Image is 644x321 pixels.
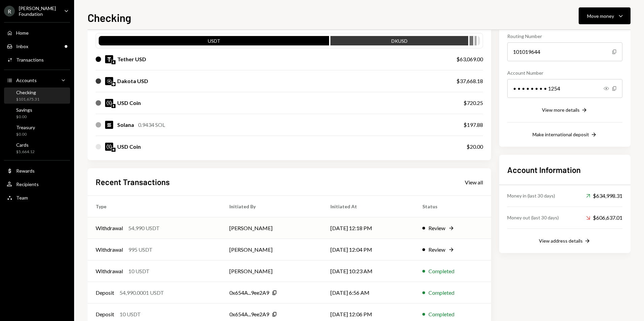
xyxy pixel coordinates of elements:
[229,310,269,318] div: 0x654A...9ee2A9
[463,99,483,107] div: $720.25
[330,37,468,47] div: DKUSD
[322,260,414,282] td: [DATE] 10:23 AM
[322,196,414,217] th: Initiated At
[4,53,70,66] a: Transactions
[221,260,322,282] td: [PERSON_NAME]
[322,217,414,239] td: [DATE] 12:18 PM
[105,99,113,107] img: USDC
[586,192,622,200] div: $634,998.31
[579,7,631,24] button: Move money
[16,107,32,113] div: Savings
[88,196,221,217] th: Type
[533,131,597,139] button: Make international deposit
[221,239,322,260] td: [PERSON_NAME]
[4,74,70,86] a: Accounts
[16,124,35,130] div: Treasury
[4,6,15,16] div: R
[465,178,483,186] a: View all
[4,191,70,204] a: Team
[456,77,483,85] div: $37,668.18
[4,40,70,52] a: Inbox
[117,143,141,151] div: USD Coin
[111,104,116,108] img: ethereum-mainnet
[542,107,580,113] div: View more details
[428,224,445,232] div: Review
[428,267,454,275] div: Completed
[117,77,148,85] div: Dakota USD
[4,87,70,104] a: Checking$101,675.31
[111,82,116,86] img: base-mainnet
[96,224,123,232] div: Withdrawal
[16,43,28,49] div: Inbox
[229,289,269,297] div: 0x654A...9ee2A9
[117,121,134,129] div: Solana
[105,55,113,63] img: USDT
[322,282,414,304] td: [DATE] 6:56 AM
[16,168,35,174] div: Rewards
[221,217,322,239] td: [PERSON_NAME]
[117,99,141,107] div: USD Coin
[463,121,483,129] div: $197.88
[507,164,622,175] h2: Account Information
[586,214,622,222] div: $606,637.01
[16,90,39,95] div: Checking
[4,105,70,121] a: Savings$0.00
[539,238,583,244] div: View address details
[456,55,483,63] div: $63,069.00
[105,77,113,85] img: DKUSD
[4,27,70,39] a: Home
[16,181,39,187] div: Recipients
[507,42,622,61] div: 101019644
[19,5,59,17] div: [PERSON_NAME] Foundation
[111,60,116,64] img: ethereum-mainnet
[587,12,614,20] div: Move money
[16,114,32,120] div: $0.00
[128,224,160,232] div: 54,990 USDT
[533,132,589,137] div: Make international deposit
[507,214,559,221] div: Money out (last 30 days)
[4,178,70,190] a: Recipients
[428,246,445,254] div: Review
[96,176,170,187] h2: Recent Transactions
[111,148,116,152] img: solana-mainnet
[138,121,165,129] div: 0.9434 SOL
[96,267,123,275] div: Withdrawal
[16,57,44,63] div: Transactions
[4,165,70,177] a: Rewards
[16,132,35,137] div: $0.00
[414,196,491,217] th: Status
[105,143,113,151] img: USDC
[4,122,70,139] a: Treasury$0.00
[542,107,588,114] button: View more details
[96,289,114,297] div: Deposit
[96,310,114,318] div: Deposit
[466,143,483,151] div: $20.00
[539,238,591,245] button: View address details
[88,11,131,24] h1: Checking
[465,179,483,186] div: View all
[120,289,164,297] div: 54,990.0001 USDT
[322,239,414,260] td: [DATE] 12:04 PM
[117,55,146,63] div: Tether USD
[16,77,37,83] div: Accounts
[105,121,113,129] img: SOL
[16,30,29,36] div: Home
[428,289,454,297] div: Completed
[96,246,123,254] div: Withdrawal
[507,69,622,76] div: Account Number
[507,33,622,40] div: Routing Number
[428,310,454,318] div: Completed
[507,192,555,199] div: Money in (last 30 days)
[16,142,35,148] div: Cards
[221,196,322,217] th: Initiated By
[99,37,329,47] div: USDT
[4,140,70,156] a: Cards$5,664.12
[16,97,39,102] div: $101,675.31
[507,79,622,98] div: • • • • • • • • 1254
[120,310,141,318] div: 10 USDT
[16,149,35,155] div: $5,664.12
[16,195,28,201] div: Team
[128,267,150,275] div: 10 USDT
[128,246,153,254] div: 995 USDT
